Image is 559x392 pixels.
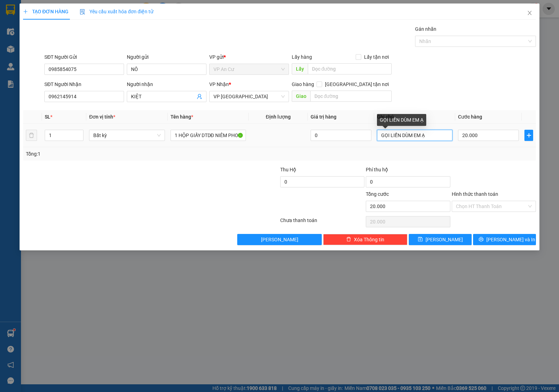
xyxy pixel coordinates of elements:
[525,133,533,138] span: plus
[323,234,407,245] button: deleteXóa Thông tin
[292,91,310,102] span: Giao
[127,80,206,88] div: Người nhận
[213,64,285,74] span: VP An Cư
[361,53,392,61] span: Lấy tận nơi
[486,236,535,243] span: [PERSON_NAME] và In
[292,63,308,74] span: Lấy
[354,236,384,243] span: Xóa Thông tin
[280,167,296,172] span: Thu Hộ
[266,114,291,120] span: Định lượng
[44,53,124,61] div: SĐT Người Gửi
[261,236,298,243] span: [PERSON_NAME]
[279,216,365,229] div: Chưa thanh toán
[197,94,202,99] span: user-add
[415,26,436,32] label: Gán nhãn
[127,53,206,61] div: Người gửi
[89,114,115,120] span: Đơn vị tính
[418,237,423,242] span: save
[80,9,85,15] img: icon
[479,237,484,242] span: printer
[377,130,452,141] input: Ghi Chú
[374,110,455,124] th: Ghi chú
[44,80,124,88] div: SĐT Người Nhận
[23,9,28,14] span: plus
[93,130,160,141] span: Bất kỳ
[26,150,216,158] div: Tổng: 1
[366,191,389,197] span: Tổng cước
[237,234,321,245] button: [PERSON_NAME]
[292,54,312,60] span: Lấy hàng
[170,130,246,141] input: VD: Bàn, Ghế
[45,114,50,120] span: SL
[346,237,351,242] span: delete
[527,10,532,16] span: close
[520,3,539,23] button: Close
[26,130,37,141] button: delete
[473,234,536,245] button: printer[PERSON_NAME] và In
[426,236,463,243] span: [PERSON_NAME]
[170,114,193,120] span: Tên hàng
[366,166,450,176] div: Phí thu hộ
[292,81,314,87] span: Giao hàng
[80,9,153,14] span: Yêu cầu xuất hóa đơn điện tử
[209,81,229,87] span: VP Nhận
[23,9,68,14] span: TẠO ĐƠN HÀNG
[452,191,498,197] label: Hình thức thanh toán
[310,91,392,102] input: Dọc đường
[409,234,472,245] button: save[PERSON_NAME]
[377,114,426,126] div: GỌI LIỀN DÙM EM Ạ
[209,53,289,61] div: VP gửi
[458,114,482,120] span: Cước hàng
[322,80,392,88] span: [GEOGRAPHIC_DATA] tận nơi
[524,130,533,141] button: plus
[213,91,285,102] span: VP Sài Gòn
[311,114,336,120] span: Giá trị hàng
[311,130,371,141] input: 0
[308,63,392,74] input: Dọc đường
